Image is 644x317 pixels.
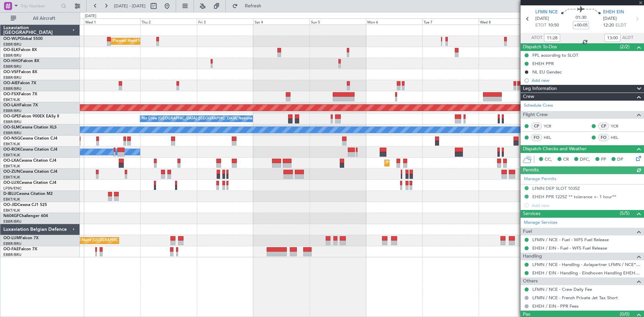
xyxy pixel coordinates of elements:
[532,61,554,66] div: EHEH PPR
[386,158,465,168] div: Planned Maint Kortrijk-[GEOGRAPHIC_DATA]
[3,59,39,63] a: OO-HHOFalcon 8X
[114,3,146,9] span: [DATE] - [DATE]
[611,123,626,129] a: YCR
[3,208,20,213] a: EBKT/KJK
[3,181,19,185] span: OO-LUX
[532,295,618,301] a: LFMN / NCE - French Private Jet Tax Short
[535,9,558,16] span: LFMN NCE
[3,37,43,41] a: OO-WLPGlobal 5500
[3,181,56,185] a: OO-LUXCessna Citation CJ4
[531,35,542,41] span: ATOT
[20,1,59,11] input: Trip Number
[601,156,606,163] span: FP
[3,92,19,96] span: OO-FSX
[3,148,20,152] span: OO-ROK
[422,18,479,24] div: Tue 7
[3,170,57,174] a: OO-ZUNCessna Citation CJ4
[617,156,623,163] span: DP
[3,192,53,196] a: D-IBLUCessna Citation M2
[620,210,630,217] span: (5/5)
[3,214,48,218] a: N604GFChallenger 604
[620,43,630,50] span: (2/2)
[622,35,633,41] span: ALDT
[3,137,57,141] a: OO-NSGCessna Citation CJ4
[532,262,641,267] a: LFMN / NCE - Handling - Aviapartner LFMN / NCE*****MY HANDLING****
[3,70,37,74] a: OO-VSFFalcon 8X
[3,64,21,69] a: EBBR/BRU
[3,59,21,63] span: OO-HHO
[524,102,553,109] a: Schedule Crew
[142,114,254,124] div: No Crew [GEOGRAPHIC_DATA] ([GEOGRAPHIC_DATA] National)
[84,18,140,24] div: Wed 1
[3,125,19,129] span: OO-SLM
[523,93,534,101] span: Crew
[598,134,609,141] div: FO
[3,247,37,251] a: OO-FAEFalcon 7X
[3,114,19,118] span: OO-GPE
[523,43,557,51] span: Dispatch To-Dos
[197,18,253,24] div: Fri 3
[523,253,542,260] span: Handling
[3,119,21,124] a: EBBR/BRU
[532,52,578,58] div: FPL according to SLOT
[3,130,21,136] a: EBBR/BRU
[532,245,607,251] a: EHEH / EIN - Fuel - WFS Fuel Release
[523,210,540,218] span: Services
[3,137,20,141] span: OO-NSG
[523,145,587,153] span: Dispatch Checks and Weather
[3,247,19,251] span: OO-FAE
[531,122,542,130] div: CP
[229,1,269,11] button: Refresh
[3,153,20,158] a: EBKT/KJK
[532,69,561,75] div: NL EU Gendec
[603,15,617,22] span: [DATE]
[3,164,20,169] a: EBKT/KJK
[3,170,20,174] span: OO-ZUN
[603,9,624,16] span: EHEH EIN
[3,81,36,85] a: OO-AIEFalcon 7X
[3,114,59,118] a: OO-GPEFalcon 900EX EASy II
[3,81,18,85] span: OO-AIE
[544,135,559,141] a: HEL
[532,286,592,292] a: LFMN / NCE - Crew Daily Fee
[531,134,542,141] div: FO
[85,13,96,19] div: [DATE]
[563,156,569,163] span: CR
[532,77,641,83] div: Add new
[3,103,38,107] a: OO-LAHFalcon 7X
[3,219,21,224] a: EBBR/BRU
[535,15,549,22] span: [DATE]
[524,219,557,226] a: Manage Services
[3,148,57,152] a: OO-ROKCessna Citation CJ4
[576,14,586,21] span: 01:30
[523,85,557,93] span: Leg Information
[3,236,20,240] span: OO-LUM
[366,18,422,24] div: Mon 6
[523,111,548,119] span: Flight Crew
[545,156,552,163] span: CC,
[253,18,310,24] div: Sat 4
[17,16,71,21] span: All Aircraft
[3,86,21,91] a: EBBR/BRU
[3,103,19,107] span: OO-LAH
[3,175,20,180] a: EBKT/KJK
[3,214,19,218] span: N604GF
[3,48,18,52] span: OO-ELK
[523,228,532,235] span: Fuel
[3,42,21,47] a: EBBR/BRU
[3,203,47,207] a: OO-JIDCessna CJ1 525
[3,70,19,74] span: OO-VSF
[3,252,21,257] a: EBBR/BRU
[548,22,559,29] span: 10:50
[3,192,16,196] span: D-IBLU
[140,18,197,24] div: Thu 2
[3,197,20,202] a: EBKT/KJK
[3,203,17,207] span: OO-JID
[523,277,538,285] span: Others
[544,123,559,129] a: YCR
[3,186,22,191] a: LFSN/ENC
[535,22,546,29] span: ETOT
[3,125,57,129] a: OO-SLMCessna Citation XLS
[3,53,21,58] a: EBBR/BRU
[611,135,626,141] a: HEL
